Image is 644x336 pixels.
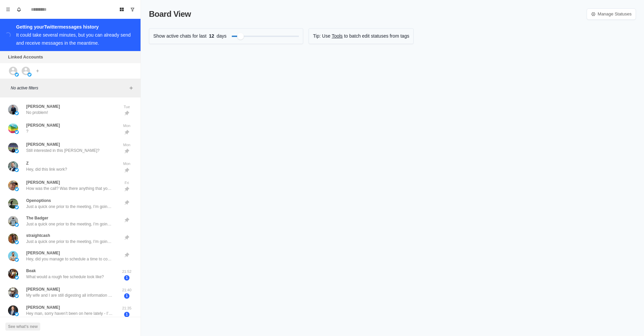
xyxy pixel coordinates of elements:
[118,305,135,311] p: 21:35
[118,104,135,110] p: Tue
[26,166,67,172] p: Hey, did this link work?
[26,274,104,280] p: What would a rough fee schedule look like?
[118,269,135,275] p: 21:52
[26,221,113,227] p: Just a quick one prior to the meeting, I’m going to send over some content that’ll help you get t...
[15,149,19,153] img: picture
[15,312,19,316] img: picture
[16,23,132,31] div: Getting your Twitter messages history
[118,142,135,148] p: Mon
[8,199,18,209] img: picture
[153,33,207,40] p: Show active chats for last
[15,240,19,244] img: picture
[26,256,113,262] p: Hey, did you manage to schedule a time to connect with us?
[28,73,32,77] img: picture
[344,33,410,40] p: to batch edit statuses from tags
[8,216,18,226] img: picture
[8,269,18,279] img: picture
[8,234,18,244] img: picture
[15,258,19,262] img: picture
[26,233,50,239] p: straightcash
[8,305,18,316] img: picture
[8,123,18,133] img: picture
[26,215,48,221] p: The Badger
[217,33,227,40] p: days
[11,85,127,91] p: No active filters
[26,103,60,110] p: [PERSON_NAME]
[26,304,60,310] p: [PERSON_NAME]
[8,54,43,60] p: Linked Accounts
[118,123,135,129] p: Mon
[332,33,343,40] a: Tools
[8,251,18,261] img: picture
[13,4,24,15] button: Notifications
[26,110,48,116] p: No problem!
[15,73,19,77] img: picture
[26,204,113,210] p: Just a quick one prior to the meeting, I’m going to send over some content that’ll help you get t...
[26,310,113,317] p: Hey man, sorry haven’t been on here lately - I’ll check out the video &amp; yes I am
[8,180,18,191] img: picture
[118,180,135,186] p: Fri
[3,4,13,15] button: Menu
[26,122,60,128] p: [PERSON_NAME]
[207,33,217,40] span: 12
[34,67,42,75] button: Add account
[26,141,60,148] p: [PERSON_NAME]
[5,323,40,331] button: See what's new
[8,287,18,297] img: picture
[15,130,19,134] img: picture
[8,142,18,153] img: picture
[8,104,18,115] img: picture
[26,148,100,154] p: Still interested in this [PERSON_NAME]?
[124,312,129,317] span: 1
[118,161,135,167] p: Mon
[118,287,135,293] p: 21:40
[26,239,113,245] p: Just a quick one prior to the meeting, I’m going to send over some content that’ll help you get t...
[15,111,19,115] img: picture
[149,8,191,20] p: Board View
[313,33,330,40] p: Tip: Use
[127,4,138,15] button: Show unread conversations
[26,250,60,256] p: [PERSON_NAME]
[15,276,19,280] img: picture
[26,198,51,204] p: Openoptions
[26,128,29,134] p: ?
[127,84,135,92] button: Add filters
[26,268,36,274] p: Beak
[26,292,113,298] p: My wife and I are still digesting all information we have been gathering, at this point i'm not l...
[237,33,244,40] div: Filter by activity days
[15,223,19,227] img: picture
[15,187,19,191] img: picture
[8,161,18,171] img: picture
[15,294,19,298] img: picture
[116,4,127,15] button: Board View
[124,293,129,299] span: 1
[26,179,60,185] p: [PERSON_NAME]
[16,32,131,46] div: It could take several minutes, but you can already send and receive messages in the meantime.
[587,8,636,20] a: Manage Statuses
[26,286,60,292] p: [PERSON_NAME]
[124,275,129,281] span: 1
[26,185,113,192] p: How was the call? Was there anything that you would like us to clarify, or do you have any additi...
[15,168,19,172] img: picture
[15,205,19,209] img: picture
[26,160,29,166] p: Z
